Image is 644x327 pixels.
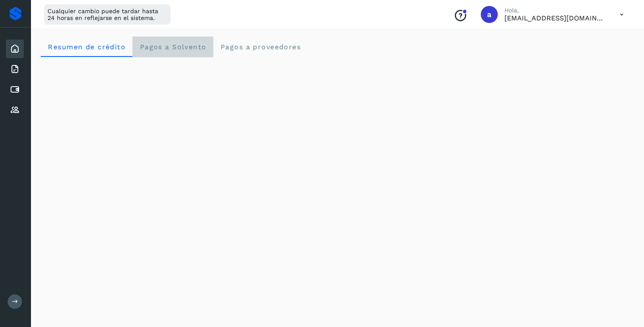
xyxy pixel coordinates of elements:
[6,60,24,79] div: Facturas
[504,7,606,14] p: Hola,
[6,39,24,58] div: Inicio
[6,101,24,119] div: Proveedores
[44,4,171,25] div: Cualquier cambio puede tardar hasta 24 horas en reflejarse en el sistema.
[504,14,606,22] p: antoniovillagomezmtz@gmail.com
[139,43,206,51] span: Pagos a Solvento
[6,80,24,99] div: Cuentas por pagar
[48,43,126,51] span: Resumen de crédito
[220,43,301,51] span: Pagos a proveedores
